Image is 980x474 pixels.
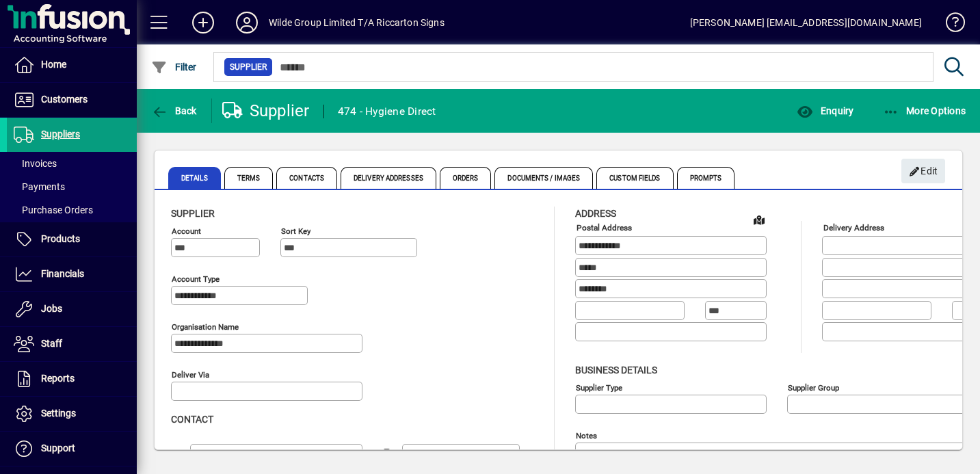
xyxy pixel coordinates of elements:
[7,152,137,175] a: Invoices
[151,62,197,73] span: Filter
[168,167,221,189] span: Details
[901,159,945,183] button: Edit
[172,226,201,236] mat-label: Account
[7,362,137,396] a: Reports
[883,105,966,116] span: More Options
[137,98,212,123] app-page-header-button: Back
[575,365,657,376] span: Business details
[909,160,938,183] span: Edit
[230,60,267,74] span: Supplier
[225,10,269,35] button: Profile
[171,208,215,219] span: Supplier
[341,167,436,189] span: Delivery Addresses
[7,397,137,431] a: Settings
[14,205,93,215] span: Purchase Orders
[171,414,213,425] span: Contact
[936,3,963,47] a: Knowledge Base
[148,98,200,123] button: Back
[879,98,970,123] button: More Options
[7,257,137,291] a: Financials
[14,158,57,169] span: Invoices
[677,167,735,189] span: Prompts
[269,12,445,34] div: Wilde Group Limited T/A Riccarton Signs
[793,98,857,123] button: Enquiry
[748,209,770,231] a: View on map
[41,268,84,279] span: Financials
[7,83,137,117] a: Customers
[224,167,274,189] span: Terms
[281,226,310,236] mat-label: Sort key
[575,208,616,219] span: Address
[41,443,75,453] span: Support
[797,105,853,116] span: Enquiry
[41,59,66,70] span: Home
[41,94,88,105] span: Customers
[172,370,209,380] mat-label: Deliver via
[148,55,200,79] button: Filter
[788,382,839,392] mat-label: Supplier group
[576,382,622,392] mat-label: Supplier type
[7,222,137,256] a: Products
[181,10,225,35] button: Add
[41,233,80,244] span: Products
[7,327,137,361] a: Staff
[222,100,310,122] div: Supplier
[41,338,62,349] span: Staff
[338,101,436,122] div: 474 - Hygiene Direct
[7,48,137,82] a: Home
[172,274,220,284] mat-label: Account Type
[596,167,673,189] span: Custom Fields
[172,322,239,332] mat-label: Organisation name
[7,175,137,198] a: Payments
[576,430,597,440] mat-label: Notes
[690,12,922,34] div: [PERSON_NAME] [EMAIL_ADDRESS][DOMAIN_NAME]
[41,303,62,314] span: Jobs
[494,167,593,189] span: Documents / Images
[7,432,137,466] a: Support
[440,167,492,189] span: Orders
[14,181,65,192] span: Payments
[7,198,137,222] a: Purchase Orders
[41,373,75,384] span: Reports
[41,408,76,419] span: Settings
[41,129,80,140] span: Suppliers
[7,292,137,326] a: Jobs
[151,105,197,116] span: Back
[276,167,337,189] span: Contacts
